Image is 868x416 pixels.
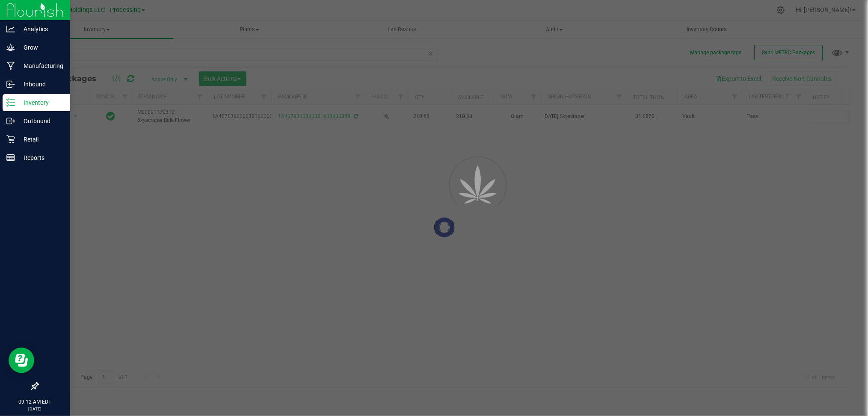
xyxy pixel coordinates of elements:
[6,98,15,107] inline-svg: Inventory
[6,135,15,144] inline-svg: Retail
[15,24,66,34] p: Analytics
[6,62,15,70] inline-svg: Manufacturing
[15,97,66,108] p: Inventory
[15,116,66,126] p: Outbound
[6,117,15,125] inline-svg: Outbound
[6,43,15,52] inline-svg: Grow
[4,398,66,406] p: 09:12 AM EDT
[15,79,66,89] p: Inbound
[6,25,15,33] inline-svg: Analytics
[6,80,15,89] inline-svg: Inbound
[15,42,66,53] p: Grow
[15,153,66,163] p: Reports
[9,348,34,373] iframe: Resource center
[15,61,66,71] p: Manufacturing
[15,134,66,145] p: Retail
[4,406,66,412] p: [DATE]
[6,153,15,162] inline-svg: Reports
